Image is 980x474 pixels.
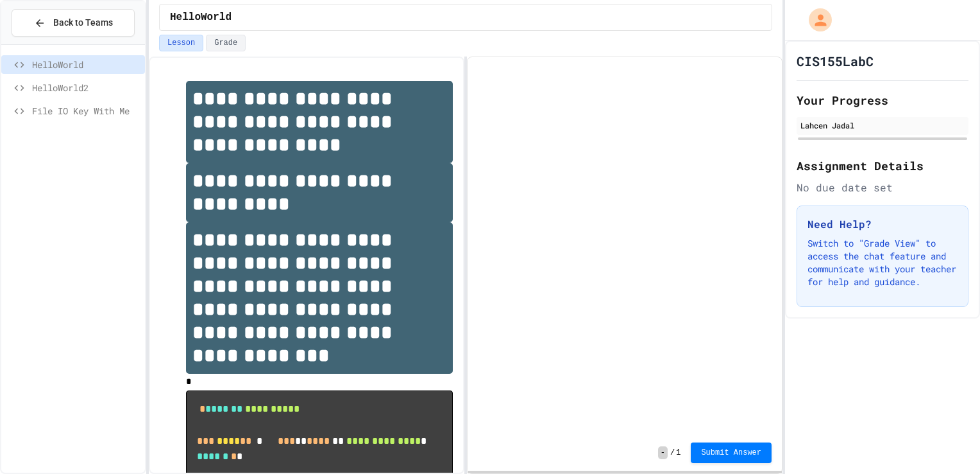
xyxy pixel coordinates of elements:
[676,448,680,458] span: 1
[12,9,135,37] button: Back to Teams
[874,367,967,421] iframe: chat widget
[807,216,958,232] h3: Need Help?
[670,448,675,458] span: /
[32,104,140,118] span: File IO Key With Me
[53,16,113,30] span: Back to Teams
[206,35,246,51] button: Grade
[800,119,965,131] div: Lahcen Jadal
[797,91,968,109] h2: Your Progress
[795,5,835,35] div: My Account
[797,157,968,175] h2: Assignment Details
[797,180,968,195] div: No due date set
[926,423,967,461] iframe: chat widget
[32,81,140,94] span: HelloWorld2
[159,35,203,51] button: Lesson
[691,443,772,463] button: Submit Answer
[658,446,668,459] span: -
[32,58,140,71] span: HelloWorld
[170,10,232,25] span: HelloWorld
[807,237,958,288] p: Switch to "Grade View" to access the chat feature and communicate with your teacher for help and ...
[701,448,761,458] span: Submit Answer
[797,52,874,70] h1: CIS155LabC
